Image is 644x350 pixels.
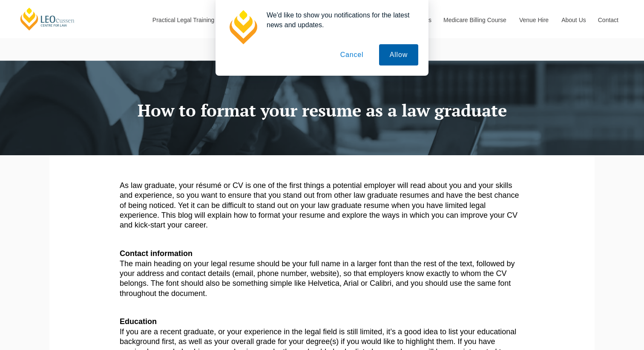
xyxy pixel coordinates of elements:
[120,317,157,326] strong: Education
[120,181,524,230] p: As law graduate, your résumé or CV is one of the first things a potential employer will read abou...
[330,44,374,65] button: Cancel
[260,10,418,30] div: We'd like to show you notifications for the latest news and updates.
[120,249,524,299] p: The main heading on your legal resume should be your full name in a larger font than the rest of ...
[379,44,418,65] button: Allow
[120,249,193,258] strong: Contact information
[56,101,588,120] h1: How to format your resume as a law graduate
[226,10,260,44] img: notification icon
